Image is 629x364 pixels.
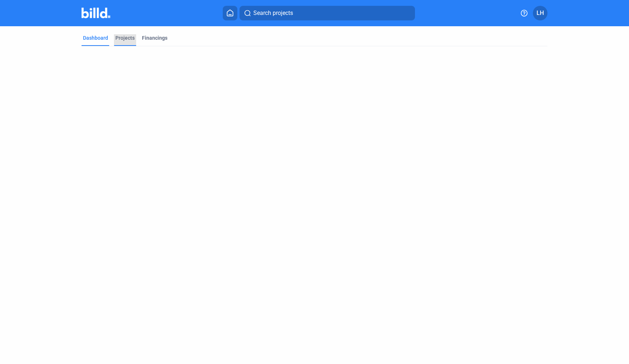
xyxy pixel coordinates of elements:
img: Billd Company Logo [82,8,110,18]
button: Search projects [240,6,415,20]
div: Dashboard [83,34,108,42]
div: Financings [142,34,167,42]
div: Projects [115,34,135,42]
button: LH [533,6,547,20]
span: LH [537,9,544,17]
span: Search projects [253,9,293,17]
